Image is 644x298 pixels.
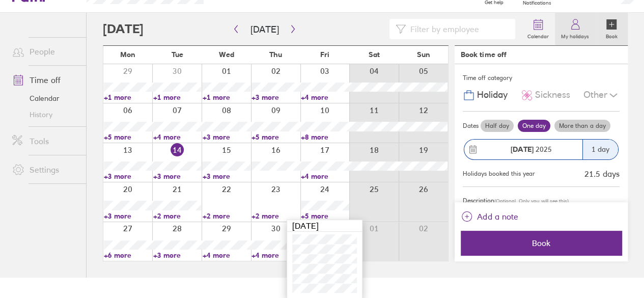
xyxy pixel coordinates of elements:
[251,251,300,260] a: +4 more
[202,132,250,142] a: +3 more
[477,208,518,225] span: Add a note
[463,122,479,129] span: Dates
[104,251,152,260] a: +6 more
[301,172,349,181] a: +4 more
[153,251,202,260] a: +3 more
[202,251,250,260] a: +4 more
[287,220,362,232] div: [DATE]
[104,172,152,181] a: +3 more
[4,159,86,180] a: Settings
[463,70,620,86] div: Time off category
[104,93,152,102] a: +1 more
[461,208,518,225] button: Add a note
[521,13,555,45] a: Calendar
[4,70,86,90] a: Time off
[463,197,494,204] span: Description
[104,211,152,221] a: +3 more
[521,31,555,40] label: Calendar
[582,140,618,159] div: 1 day
[584,169,620,178] div: 21.5 days
[320,50,329,59] span: Fri
[554,120,610,132] label: More than a day
[481,120,514,132] label: Half day
[153,172,202,181] a: +3 more
[202,211,250,221] a: +2 more
[301,132,349,142] a: +8 more
[463,134,620,165] button: [DATE] 20251 day
[120,50,135,59] span: Mon
[4,106,86,123] a: History
[202,93,250,102] a: +1 more
[104,132,152,142] a: +5 more
[583,86,620,105] div: Other
[202,172,250,181] a: +3 more
[251,132,300,142] a: +5 more
[555,31,595,40] label: My holidays
[461,231,622,255] button: Book
[468,238,614,248] span: Book
[242,21,287,38] button: [DATE]
[153,93,202,102] a: +1 more
[251,93,300,102] a: +3 more
[4,131,86,151] a: Tools
[251,211,300,221] a: +2 more
[461,50,506,59] div: Book time off
[511,145,534,154] strong: [DATE]
[301,211,349,221] a: +5 more
[153,132,202,142] a: +4 more
[555,13,595,45] a: My holidays
[494,198,569,204] span: (Optional. Only you will see this)
[4,41,86,62] a: People
[463,170,535,177] div: Holidays booked this year
[153,211,202,221] a: +2 more
[511,145,552,153] span: 2025
[369,50,380,59] span: Sat
[269,50,282,59] span: Thu
[477,90,508,100] span: Holiday
[301,93,349,102] a: +4 more
[595,13,628,45] a: Book
[518,120,550,132] label: One day
[4,90,86,106] a: Calendar
[219,50,234,59] span: Wed
[417,50,430,59] span: Sun
[535,90,570,100] span: Sickness
[406,19,509,39] input: Filter by employee
[600,31,624,40] label: Book
[172,50,183,59] span: Tue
